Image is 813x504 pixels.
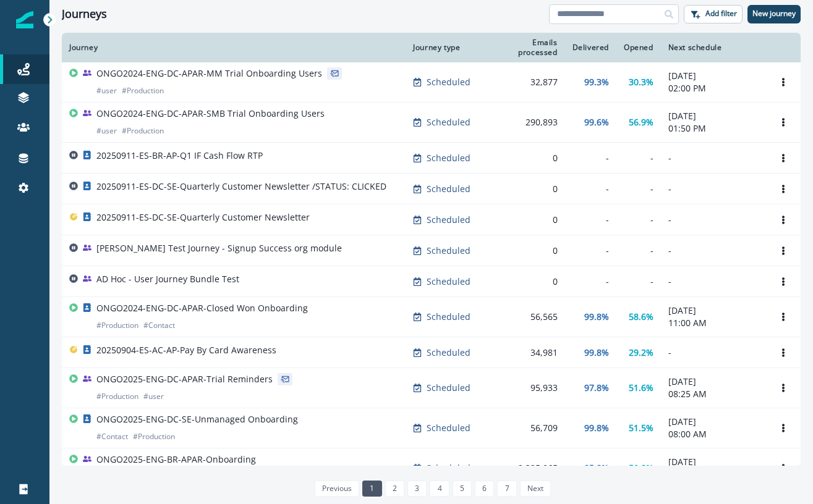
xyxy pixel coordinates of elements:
p: [DATE] [668,456,759,468]
div: Next schedule [668,43,759,52]
a: 20250911-ES-DC-SE-Quarterly Customer NewsletterScheduled0---Options [62,204,801,235]
p: 99.8% [584,311,609,323]
button: Options [773,379,793,397]
p: 08:00 AM [668,428,759,440]
p: [PERSON_NAME] Test Journey - Signup Success org module [96,242,342,254]
button: Options [773,272,793,291]
a: ONGO2025-ENG-DC-SE-Unmanaged Onboarding#Contact#ProductionScheduled56,70999.8%51.5%[DATE]08:00 AM... [62,408,801,448]
p: Scheduled [427,462,470,474]
p: # Production [122,125,164,137]
p: # user [96,125,117,137]
button: Options [773,419,793,437]
p: [DATE] [668,416,759,428]
p: New journey [752,9,796,18]
div: - [624,245,653,257]
p: [DATE] [668,110,759,122]
p: Scheduled [427,116,470,128]
p: 99.6% [584,116,609,128]
button: Options [773,113,793,132]
p: ONGO2025-ENG-DC-SE-Unmanaged Onboarding [96,413,298,426]
p: 56.9% [629,116,653,128]
ul: Pagination [312,481,551,497]
div: 0 [494,214,558,226]
a: Page 3 [407,481,427,497]
a: Page 6 [475,481,494,497]
button: Options [773,241,793,260]
p: Scheduled [427,275,470,288]
h1: Journeys [62,7,107,21]
p: 02:00 PM [668,82,759,94]
p: # user [96,85,117,97]
p: Scheduled [427,76,470,88]
a: AD Hoc - User Journey Bundle TestScheduled0---Options [62,266,801,297]
p: Scheduled [427,183,470,195]
div: Opened [624,43,653,52]
div: 0 [494,245,558,257]
p: - [668,346,759,359]
p: 50.8% [629,462,653,474]
div: Emails processed [494,38,558,57]
a: ONGO2024-ENG-DC-APAR-Closed Won Onboarding#Production#ContactScheduled56,56599.8%58.6%[DATE]11:00... [62,297,801,337]
a: Next page [520,481,551,497]
a: Page 7 [497,481,516,497]
div: Journey type [413,43,479,52]
a: ONGO2024-ENG-DC-APAR-SMB Trial Onboarding Users#user#ProductionScheduled290,89399.6%56.9%[DATE]01... [62,103,801,143]
a: Page 5 [453,481,472,497]
div: 290,893 [494,116,558,128]
p: ONGO2024-ENG-DC-APAR-SMB Trial Onboarding Users [96,107,325,120]
p: - [668,214,759,226]
a: ONGO2025-ENG-DC-APAR-Trial Reminders#Production#userScheduled95,93397.8%51.6%[DATE]08:25 AMOptions [62,368,801,408]
button: Add filter [684,5,743,23]
p: Add filter [705,9,737,18]
p: Scheduled [427,382,470,394]
p: Scheduled [427,346,470,359]
p: 99.3% [584,76,609,88]
div: - [624,183,653,195]
img: Inflection [16,11,33,28]
a: Page 1 is your current page [362,481,381,497]
button: Options [773,211,793,229]
p: 20250911-ES-BR-AP-Q1 IF Cash Flow RTP [96,149,263,162]
button: Options [773,180,793,198]
p: AD Hoc - User Journey Bundle Test [96,273,239,285]
p: # Production [96,390,138,403]
p: 29.2% [629,346,653,359]
p: - [668,152,759,164]
p: [DATE] [668,70,759,82]
p: 30.3% [629,76,653,88]
a: Page 4 [430,481,449,497]
p: # Production [96,319,138,332]
p: Scheduled [427,311,470,323]
p: ONGO2025-ENG-DC-APAR-Trial Reminders [96,373,273,385]
div: 56,709 [494,422,558,434]
p: 08:25 AM [668,388,759,400]
p: - [668,183,759,195]
div: 0 [494,275,558,288]
div: 32,877 [494,76,558,88]
p: # user [143,390,164,403]
div: 0 [494,152,558,164]
p: ONGO2024-ENG-DC-APAR-MM Trial Onboarding Users [96,67,322,80]
p: # Production [133,430,175,443]
div: - [573,245,609,257]
button: Options [773,343,793,362]
p: # Production [122,85,164,97]
div: - [573,275,609,288]
p: [DATE] [668,304,759,317]
p: 20250911-ES-DC-SE-Quarterly Customer Newsletter [96,211,310,224]
p: 95.8% [584,462,609,474]
p: ONGO2025-ENG-BR-APAR-Onboarding [96,453,256,466]
div: - [573,214,609,226]
button: Options [773,73,793,91]
p: [DATE] [668,376,759,388]
p: # Contact [143,319,175,332]
p: 99.8% [584,422,609,434]
p: Scheduled [427,214,470,226]
button: New journey [747,5,801,23]
a: ONGO2024-ENG-DC-APAR-MM Trial Onboarding Users#user#ProductionScheduled32,87799.3%30.3%[DATE]02:0... [62,62,801,103]
p: 01:50 PM [668,122,759,135]
div: - [573,183,609,195]
a: 20250911-ES-BR-AP-Q1 IF Cash Flow RTPScheduled0---Options [62,143,801,174]
button: Options [773,308,793,326]
p: Scheduled [427,152,470,164]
